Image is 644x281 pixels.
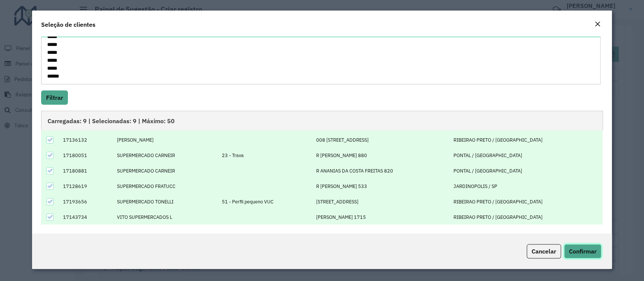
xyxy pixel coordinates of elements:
[449,163,603,179] td: PONTAL / [GEOGRAPHIC_DATA]
[449,148,603,163] td: PONTAL / [GEOGRAPHIC_DATA]
[59,179,113,194] td: 17128619
[113,132,218,148] td: [PERSON_NAME]
[113,194,218,209] td: SUPERMERCADO TONELLI
[113,209,218,225] td: VITO SUPERMERCADOS L
[59,194,113,209] td: 17193656
[312,209,449,225] td: [PERSON_NAME] 1715
[59,163,113,179] td: 17180881
[218,148,312,163] td: 23 - Trava
[449,179,603,194] td: JARDINOPOLIS / SP
[312,148,449,163] td: R [PERSON_NAME] 880
[595,21,601,27] em: Fechar
[527,244,561,258] button: Cancelar
[113,163,218,179] td: SUPERMERCADO CARNEIR
[59,148,113,163] td: 17180051
[449,132,603,148] td: RIBEIRAO PRETO / [GEOGRAPHIC_DATA]
[312,132,449,148] td: 008 [STREET_ADDRESS]
[449,194,603,209] td: RIBEIRAO PRETO / [GEOGRAPHIC_DATA]
[59,209,113,225] td: 17143734
[569,247,596,255] span: Confirmar
[113,179,218,194] td: SUPERMERCADO FRATUCC
[312,179,449,194] td: R [PERSON_NAME] 533
[113,148,218,163] td: SUPERMERCADO CARNEIR
[312,163,449,179] td: R ANANIAS DA COSTA FREITAS 820
[41,90,68,105] button: Filtrar
[41,111,603,130] div: Carregadas: 9 | Selecionadas: 9 | Máximo: 50
[41,20,95,29] h4: Seleção de clientes
[532,247,556,255] span: Cancelar
[59,132,113,148] td: 17136132
[312,194,449,209] td: [STREET_ADDRESS]
[218,194,312,209] td: 51 - Perfil pequeno VUC
[449,209,603,225] td: RIBEIRAO PRETO / [GEOGRAPHIC_DATA]
[592,20,603,29] button: Close
[564,244,601,258] button: Confirmar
